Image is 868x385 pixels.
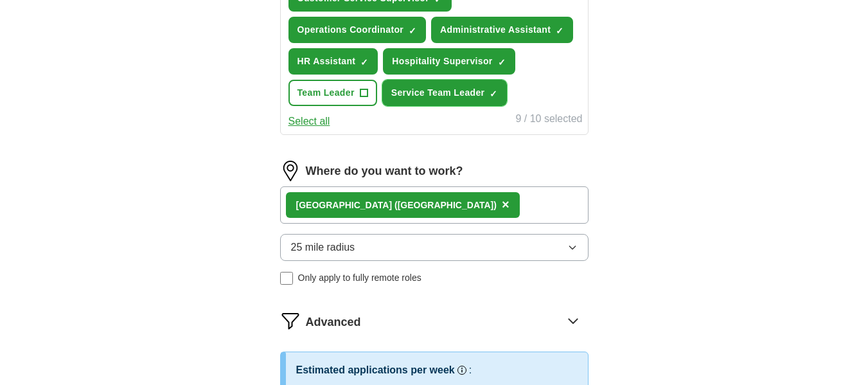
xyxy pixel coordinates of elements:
button: Service Team Leader✓ [382,80,508,106]
span: ✓ [360,57,368,67]
div: [GEOGRAPHIC_DATA] ([GEOGRAPHIC_DATA]) [296,199,497,212]
img: filter [280,310,301,331]
img: location.png [280,161,301,181]
span: ✓ [490,89,497,99]
button: Team Leader [288,80,377,106]
h3: Estimated applications per week [296,363,455,378]
span: × [502,197,509,211]
span: Service Team Leader [391,86,485,100]
span: ✓ [498,57,506,67]
button: Hospitality Supervisor✓ [383,48,515,75]
span: Advanced [306,314,361,331]
span: ✓ [556,26,563,36]
span: Operations Coordinator [297,23,404,37]
label: Where do you want to work? [306,163,463,180]
span: Hospitality Supervisor [392,55,492,68]
span: Only apply to fully remote roles [298,271,421,285]
button: × [502,195,509,215]
button: Operations Coordinator✓ [288,17,427,43]
input: Only apply to fully remote roles [280,272,293,285]
span: Team Leader [297,86,355,100]
span: HR Assistant [297,55,356,68]
button: Administrative Assistant✓ [431,17,573,43]
span: ✓ [409,26,416,36]
button: HR Assistant✓ [288,48,378,75]
span: 25 mile radius [291,240,355,255]
div: 9 / 10 selected [515,111,582,129]
button: Select all [288,114,330,129]
span: Administrative Assistant [440,23,551,37]
button: 25 mile radius [280,234,589,261]
h3: : [469,363,472,378]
